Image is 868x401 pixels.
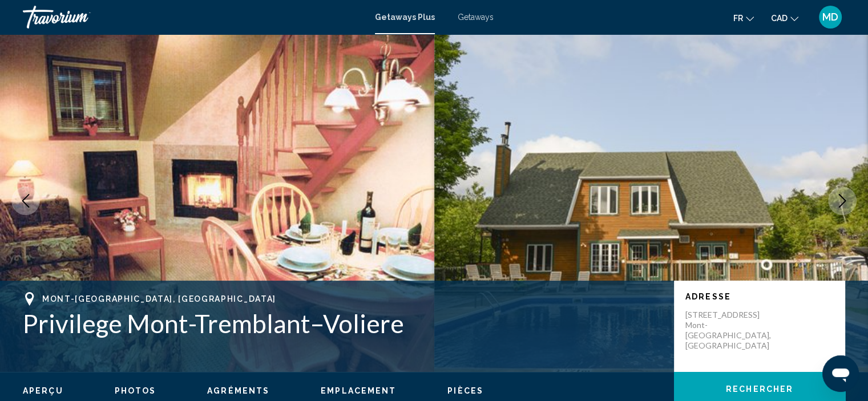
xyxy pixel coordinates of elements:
[447,386,483,395] span: Pièces
[23,309,663,338] h1: Privilege Mont-Tremblant–Voliere
[458,13,494,22] a: Getaways
[115,386,156,396] button: Photos
[828,187,857,215] button: Next image
[321,386,396,396] button: Emplacement
[207,386,269,395] span: Agréments
[726,385,793,394] span: Rechercher
[447,386,483,396] button: Pièces
[23,386,63,396] button: Aperçu
[207,386,269,396] button: Agréments
[23,6,364,29] a: Travorium
[733,14,743,23] span: fr
[771,10,798,26] button: Change currency
[733,10,754,26] button: Change language
[375,13,435,22] a: Getaways Plus
[115,386,156,395] span: Photos
[685,310,777,351] p: [STREET_ADDRESS] Mont-[GEOGRAPHIC_DATA], [GEOGRAPHIC_DATA]
[815,5,845,29] button: User Menu
[11,187,40,215] button: Previous image
[321,386,396,395] span: Emplacement
[822,355,859,392] iframe: Bouton de lancement de la fenêtre de messagerie
[23,386,63,395] span: Aperçu
[771,14,788,23] span: CAD
[685,292,834,301] p: Adresse
[822,11,838,23] span: MD
[42,294,276,303] span: Mont-[GEOGRAPHIC_DATA], [GEOGRAPHIC_DATA]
